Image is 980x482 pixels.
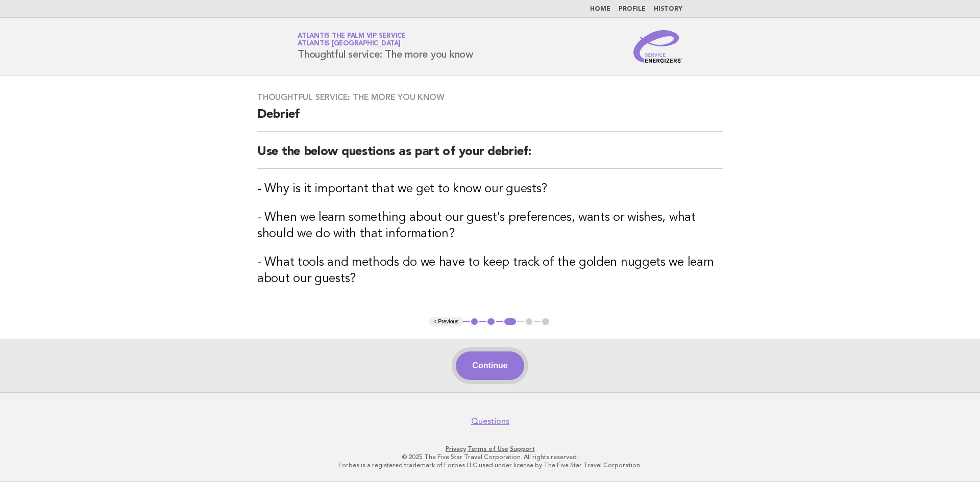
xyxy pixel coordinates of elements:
a: Home [590,6,610,12]
a: Support [510,445,535,452]
a: History [654,6,682,12]
h3: - What tools and methods do we have to keep track of the golden nuggets we learn about our guests? [257,255,723,287]
button: 2 [486,317,496,327]
button: < Previous [429,317,462,327]
h3: - When we learn something about our guest's preferences, wants or wishes, what should we do with ... [257,210,723,242]
a: Atlantis The Palm VIP ServiceAtlantis [GEOGRAPHIC_DATA] [298,33,406,47]
p: · · [178,445,802,453]
span: Atlantis [GEOGRAPHIC_DATA] [298,41,401,47]
button: 3 [503,317,518,327]
h1: Thoughtful service: The more you know [298,33,473,60]
a: Profile [619,6,646,12]
p: Forbes is a registered trademark of Forbes LLC used under license by The Five Star Travel Corpora... [178,461,802,469]
a: Terms of Use [468,445,508,452]
h2: Use the below questions as part of your debrief: [257,144,723,169]
button: 1 [470,317,480,327]
img: Service Energizers [633,30,682,63]
h3: - Why is it important that we get to know our guests? [257,181,723,197]
h2: Debrief [257,107,723,132]
p: © 2025 The Five Star Travel Corporation. All rights reserved. [178,453,802,461]
h3: Thoughtful service: The more you know [257,92,723,103]
a: Questions [471,416,509,426]
a: Privacy [446,445,466,452]
button: Continue [456,351,524,380]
